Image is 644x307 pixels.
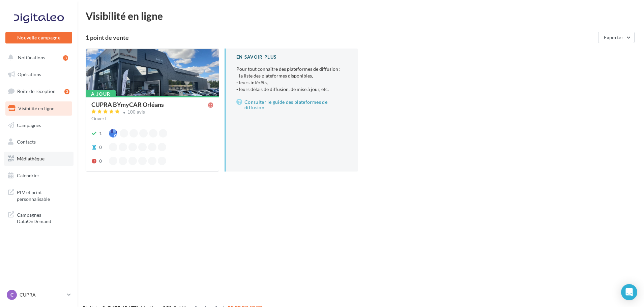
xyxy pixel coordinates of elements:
[17,88,56,94] span: Boîte de réception
[4,84,74,98] a: Boîte de réception3
[18,55,45,60] span: Notifications
[4,67,74,82] a: Opérations
[4,185,74,205] a: PLV et print personnalisable
[5,288,72,301] a: C CUPRA
[236,79,347,86] li: - leurs intérêts,
[4,51,71,65] button: Notifications 3
[64,89,69,94] div: 3
[99,144,102,151] div: 0
[4,152,74,166] a: Médiathèque
[17,173,39,178] span: Calendrier
[236,54,347,60] div: En savoir plus
[17,188,69,202] span: PLV et print personnalisable
[86,34,595,40] div: 1 point de vente
[17,139,36,145] span: Contacts
[17,156,45,161] span: Médiathèque
[4,118,74,132] a: Campagnes
[18,105,54,111] span: Visibilité en ligne
[63,55,68,61] div: 3
[99,130,102,137] div: 1
[621,284,637,300] div: Open Intercom Messenger
[236,86,347,93] li: - leurs délais de diffusion, de mise à jour, etc.
[91,101,164,108] div: CUPRA BYmyCAR Orléans
[4,208,74,227] a: Campagnes DataOnDemand
[86,90,116,98] div: À jour
[91,116,106,121] span: Ouvert
[236,66,347,93] p: Pour tout connaître des plateformes de diffusion :
[4,135,74,149] a: Contacts
[598,32,635,43] button: Exporter
[17,122,41,128] span: Campagnes
[4,168,74,183] a: Calendrier
[4,101,74,116] a: Visibilité en ligne
[10,291,13,298] span: C
[17,210,69,225] span: Campagnes DataOnDemand
[20,291,64,298] p: CUPRA
[5,32,72,43] button: Nouvelle campagne
[91,109,213,117] a: 100 avis
[99,158,102,164] div: 0
[86,11,636,21] div: Visibilité en ligne
[236,98,347,112] a: Consulter le guide des plateformes de diffusion
[18,71,41,77] span: Opérations
[236,72,347,79] li: - la liste des plateformes disponibles,
[127,110,145,114] div: 100 avis
[604,34,623,40] span: Exporter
